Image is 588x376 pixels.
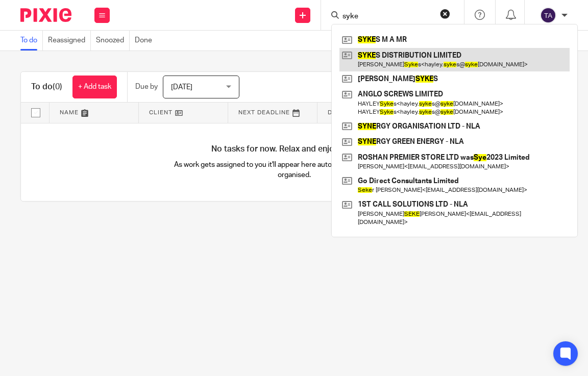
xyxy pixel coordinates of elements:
[48,31,91,51] a: Reassigned
[158,160,431,181] p: As work gets assigned to you it'll appear here automatically, helping you stay organised.
[96,31,130,51] a: Snoozed
[540,7,556,23] img: svg%3E
[135,31,157,51] a: Done
[21,144,567,155] h4: No tasks for now. Relax and enjoy your day!
[440,9,450,19] button: Clear
[20,8,71,22] img: Pixie
[135,82,158,92] p: Due by
[20,31,43,51] a: To do
[171,84,192,91] span: [DATE]
[53,83,62,91] span: (0)
[72,76,117,98] a: + Add task
[341,12,433,21] input: Search
[31,82,62,92] h1: To do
